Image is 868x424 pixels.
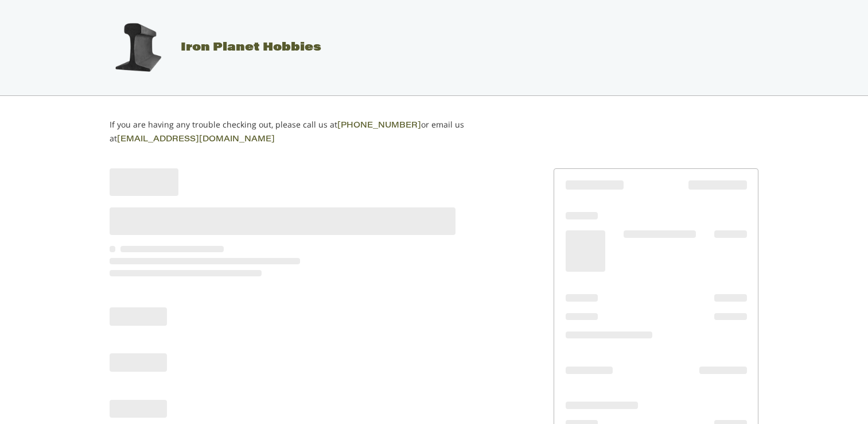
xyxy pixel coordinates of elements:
a: [PHONE_NUMBER] [337,122,421,130]
p: If you are having any trouble checking out, please call us at or email us at [110,118,500,146]
a: Iron Planet Hobbies [98,42,321,53]
img: Iron Planet Hobbies [109,19,166,76]
span: Iron Planet Hobbies [181,42,321,53]
a: [EMAIL_ADDRESS][DOMAIN_NAME] [117,136,275,144]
